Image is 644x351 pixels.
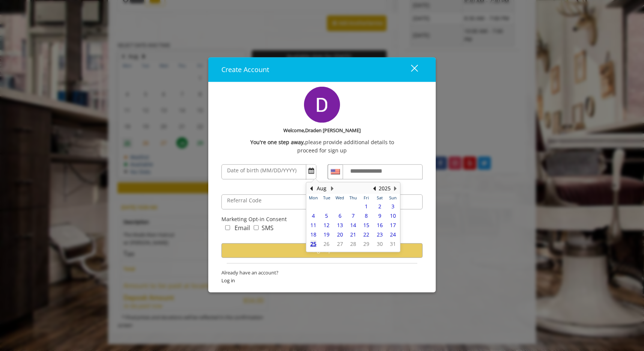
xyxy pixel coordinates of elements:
span: 18 [310,231,316,238]
span: 22 [363,231,369,238]
span: 14 [350,221,356,229]
input: DateOfBirth [221,164,316,179]
th: Fri [360,194,373,202]
button: Previous Month [308,184,314,193]
span: 6 [339,212,342,219]
span: 9 [378,212,381,219]
span: 11 [310,221,316,229]
td: Select day8 [360,211,373,220]
span: 8 [365,212,368,219]
td: Select day13 [333,220,346,230]
td: Select day28 [307,202,320,211]
td: Select day4 [307,211,320,220]
div: Country [328,164,343,179]
th: Wed [333,194,346,202]
td: Select day31 [387,239,400,249]
span: Log in [221,276,423,284]
span: 19 [324,231,330,238]
button: Sign up [221,243,423,258]
td: Select day6 [333,211,346,220]
td: Select day3 [387,202,400,211]
span: 20 [337,231,343,238]
td: Select day17 [387,220,400,230]
div: close dialog [402,64,417,75]
td: Select day10 [387,211,400,220]
td: Select day7 [346,211,360,220]
td: Select day31 [346,202,360,211]
td: Select day5 [320,211,333,220]
label: Referral Code [223,196,265,205]
div: Marketing Opt-in Consent [221,215,423,223]
td: Select day20 [333,230,346,239]
td: Select day19 [320,230,333,239]
span: 23 [377,231,383,238]
th: Mon [307,194,320,202]
button: Aug [317,184,327,193]
span: 12 [324,221,330,229]
th: Tue [320,194,333,202]
td: Select day11 [307,220,320,230]
button: Next Month [329,184,335,193]
label: SMS [262,223,274,233]
td: Select day21 [346,230,360,239]
span: 15 [363,221,369,229]
td: Select day22 [360,230,373,239]
span: 24 [390,231,396,238]
span: Create Account [221,65,269,74]
td: Select day18 [307,230,320,239]
input: marketing_sms_concern [254,225,259,230]
td: Select day23 [373,230,386,239]
label: Email [235,223,250,233]
td: Select day16 [373,220,386,230]
td: Select day1 [360,202,373,211]
th: Sat [373,194,386,202]
input: marketing_email_concern [225,225,230,230]
span: 21 [350,231,356,238]
td: Select day9 [373,211,386,220]
span: 3 [391,203,394,210]
span: 4 [312,212,315,219]
span: 17 [390,221,396,229]
img: profile-pic [304,87,340,123]
td: Select day2 [373,202,386,211]
input: ReferralCode [221,194,423,209]
span: 5 [325,212,328,219]
span: 16 [377,221,383,229]
span: 10 [390,212,396,219]
b: Welcome,Draden [PERSON_NAME] [283,127,361,134]
div: proceed for sign up [221,146,423,155]
td: Select day15 [360,220,373,230]
th: Sun [387,194,400,202]
span: Already have an account? [221,269,423,277]
button: 2025 [379,184,391,193]
td: Select day14 [346,220,360,230]
button: Open Calendar [306,165,316,178]
b: You're one step away, [250,138,305,146]
td: Select day12 [320,220,333,230]
label: Date of birth (MM/DD/YYYY) [223,166,300,175]
span: 13 [337,221,343,229]
td: Select day30 [333,202,346,211]
button: Next Year [392,184,398,193]
td: Select day24 [387,230,400,239]
span: 25 [310,240,316,247]
div: please provide additional details to [221,138,423,146]
span: 7 [352,212,355,219]
th: Thu [346,194,360,202]
span: 2 [378,203,381,210]
td: Select day29 [320,202,333,211]
td: Select day25 [307,239,320,249]
button: close dialog [397,62,423,77]
span: 1 [365,203,368,210]
button: Previous Year [371,184,377,193]
span: 31 [390,240,396,247]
